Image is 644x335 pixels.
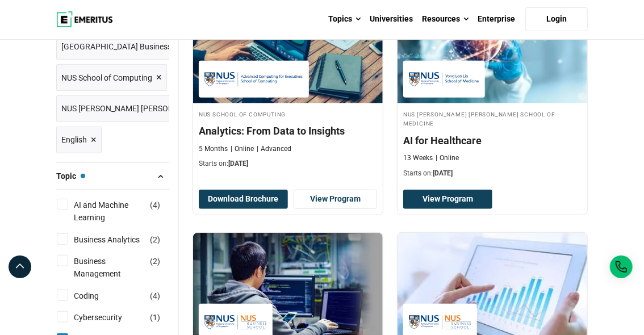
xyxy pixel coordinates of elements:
[74,233,162,246] a: Business Analytics
[294,190,377,209] a: View Program
[56,127,102,153] a: English ×
[56,64,167,91] a: NUS School of Computing ×
[56,33,285,60] a: [GEOGRAPHIC_DATA] Business School Executive Education ×
[199,109,377,119] h4: NUS School of Computing
[153,200,157,210] span: 4
[204,66,303,92] img: NUS School of Computing
[61,72,152,84] span: NUS School of Computing
[403,133,582,148] h4: AI for Healthcare
[74,199,168,224] a: AI and Machine Learning
[525,7,588,31] a: Login
[91,132,97,148] span: ×
[61,133,87,146] span: English
[74,311,145,324] a: Cybersecurity
[403,109,582,128] h4: NUS [PERSON_NAME] [PERSON_NAME] School of Medicine
[153,291,157,300] span: 4
[409,66,479,92] img: NUS Yong Loo Lin School of Medicine
[228,160,248,167] span: [DATE]
[153,313,157,322] span: 1
[153,235,157,244] span: 2
[409,309,471,335] img: National University of Singapore Business School Executive Education
[199,190,288,209] button: Download Brochure
[231,144,254,154] p: Online
[56,95,284,122] a: NUS [PERSON_NAME] [PERSON_NAME] School of Medicine ×
[156,69,162,86] span: ×
[150,311,160,324] span: ( )
[403,169,582,178] p: Starts on:
[199,159,377,169] p: Starts on:
[74,255,168,280] a: Business Management
[150,233,160,246] span: ( )
[150,290,160,302] span: ( )
[74,290,122,302] a: Coding
[433,169,453,177] span: [DATE]
[257,144,291,154] p: Advanced
[150,199,160,211] span: ( )
[204,309,267,335] img: National University of Singapore Business School Executive Education
[436,153,459,163] p: Online
[61,102,269,115] span: NUS [PERSON_NAME] [PERSON_NAME] School of Medicine
[150,255,160,267] span: ( )
[403,190,492,209] a: View Program
[199,144,228,154] p: 5 Months
[153,257,157,266] span: 2
[56,170,85,182] span: Topic
[61,40,270,53] span: [GEOGRAPHIC_DATA] Business School Executive Education
[56,167,169,185] button: Topic
[199,124,377,138] h4: Analytics: From Data to Insights
[403,153,433,163] p: 13 Weeks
